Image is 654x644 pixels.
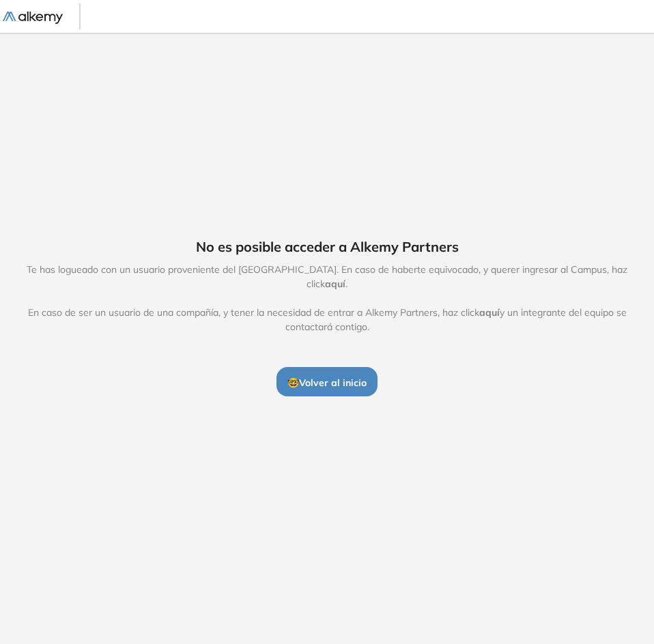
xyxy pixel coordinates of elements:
span: 🤓 Volver al inicio [287,377,367,389]
span: No es posible acceder a Alkemy Partners [196,237,459,257]
span: aquí [479,306,500,319]
span: aquí [325,278,345,290]
button: 🤓Volver al inicio [276,367,378,396]
img: Logo [3,12,63,24]
span: Te has logueado con un usuario proveniente del [GEOGRAPHIC_DATA]. En caso de haberte equivocado, ... [12,263,642,334]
